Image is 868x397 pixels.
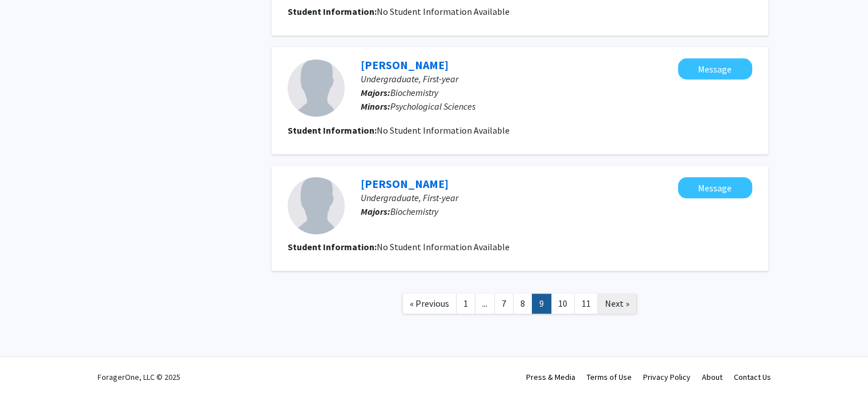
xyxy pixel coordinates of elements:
[390,206,438,217] span: Biochemistry
[605,298,629,309] span: Next »
[361,101,390,112] b: Minors:
[361,87,390,98] b: Majors:
[361,206,390,217] b: Majors:
[574,294,598,314] a: 11
[513,294,532,314] a: 8
[390,101,475,112] span: Psychological Sciences
[272,282,768,328] nav: Page navigation
[532,294,551,314] a: 9
[643,372,691,382] a: Privacy Policy
[377,241,510,252] span: No Student Information Available
[361,58,449,72] a: [PERSON_NAME]
[288,125,377,136] b: Student Information:
[377,6,510,17] span: No Student Information Available
[377,125,510,136] span: No Student Information Available
[587,372,632,382] a: Terms of Use
[456,294,475,314] a: 1
[361,73,458,85] span: Undergraduate, First-year
[678,58,752,79] button: Message Natalie Girardi
[597,294,637,314] a: Next
[361,177,449,191] a: [PERSON_NAME]
[702,372,722,382] a: About
[9,346,49,388] iframe: Chat
[734,372,771,382] a: Contact Us
[288,241,377,252] b: Student Information:
[678,177,752,198] button: Message Samuel Thawng
[390,87,438,98] span: Biochemistry
[288,6,377,17] b: Student Information:
[551,294,575,314] a: 10
[98,357,180,397] div: ForagerOne, LLC © 2025
[494,294,514,314] a: 7
[410,298,449,309] span: « Previous
[361,192,458,203] span: Undergraduate, First-year
[526,372,575,382] a: Press & Media
[482,298,487,309] span: ...
[402,294,457,314] a: Previous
